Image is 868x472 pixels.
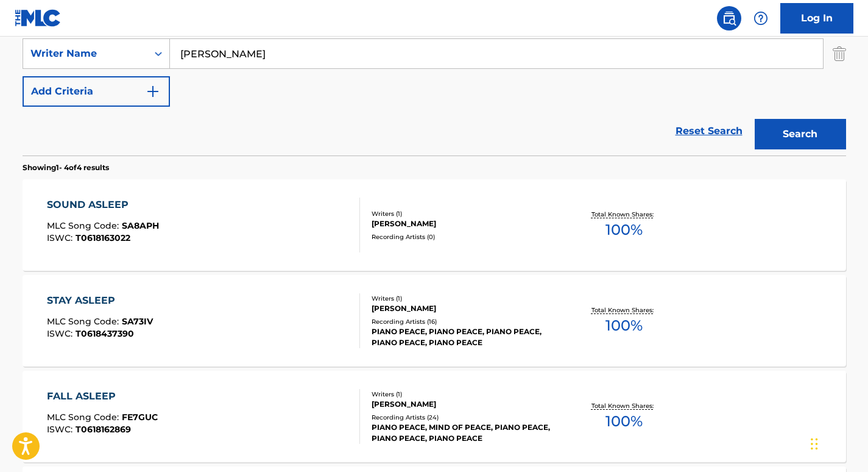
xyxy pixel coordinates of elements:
[833,38,846,69] img: Delete Criterion
[717,6,741,30] a: Public Search
[372,209,556,218] div: Writers ( 1 )
[807,413,868,472] iframe: Chat Widget
[372,422,556,444] div: PIANO PEACE, MIND OF PEACE, PIANO PEACE, PIANO PEACE, PIANO PEACE
[47,424,76,435] span: ISWC :
[47,412,122,423] span: MLC Song Code :
[722,11,736,26] img: search
[23,76,170,107] button: Add Criteria
[76,424,131,435] span: T0618162869
[605,315,643,337] span: 100 %
[23,162,109,173] p: Showing 1 - 4 of 4 results
[372,399,556,410] div: [PERSON_NAME]
[47,220,122,231] span: MLC Song Code :
[23,179,846,271] a: SOUND ASLEEPMLC Song Code:SA8APHISWC:T0618163022Writers (1)[PERSON_NAME]Recording Artists (0)Tota...
[591,306,657,315] p: Total Known Shares:
[23,371,846,462] a: FALL ASLEEPMLC Song Code:FE7GUCISWC:T0618162869Writers (1)[PERSON_NAME]Recording Artists (24)PIAN...
[122,316,153,327] span: SA73IV
[146,84,160,99] img: 9d2ae6d4665cec9f34b9.svg
[23,275,846,367] a: STAY ASLEEPMLC Song Code:SA73IVISWC:T0618437390Writers (1)[PERSON_NAME]Recording Artists (16)PIAN...
[372,218,556,229] div: [PERSON_NAME]
[753,11,768,26] img: help
[669,118,749,145] a: Reset Search
[47,389,158,404] div: FALL ASLEEP
[47,293,153,308] div: STAY ASLEEP
[372,390,556,399] div: Writers ( 1 )
[23,1,846,156] form: Search Form
[591,210,657,219] p: Total Known Shares:
[591,401,657,410] p: Total Known Shares:
[372,294,556,303] div: Writers ( 1 )
[76,232,130,243] span: T0618163022
[47,198,159,212] div: SOUND ASLEEP
[122,220,159,231] span: SA8APH
[47,328,76,339] span: ISWC :
[372,317,556,326] div: Recording Artists ( 16 )
[372,326,556,348] div: PIANO PEACE, PIANO PEACE, PIANO PEACE, PIANO PEACE, PIANO PEACE
[122,412,158,423] span: FE7GUC
[755,119,846,149] button: Search
[47,316,122,327] span: MLC Song Code :
[780,3,853,34] a: Log In
[76,328,134,339] span: T0618437390
[811,426,818,462] div: Drag
[605,410,643,432] span: 100 %
[30,46,140,61] div: Writer Name
[372,303,556,314] div: [PERSON_NAME]
[372,232,556,241] div: Recording Artists ( 0 )
[372,413,556,422] div: Recording Artists ( 24 )
[15,9,62,27] img: MLC Logo
[605,219,643,241] span: 100 %
[47,232,76,243] span: ISWC :
[749,6,773,30] div: Help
